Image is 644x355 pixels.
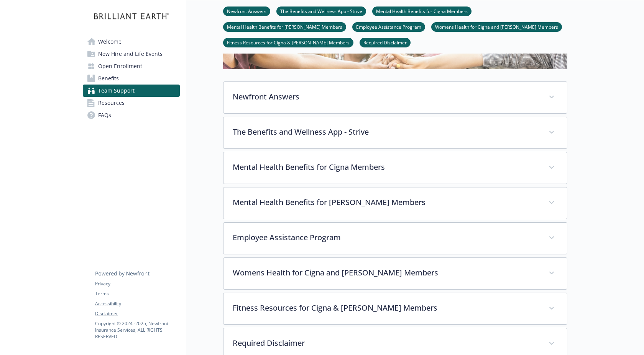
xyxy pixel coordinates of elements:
a: Employee Assistance Program [352,23,425,30]
p: Womens Health for Cigna and [PERSON_NAME] Members [233,267,539,278]
div: Mental Health Benefits for [PERSON_NAME] Members [223,187,567,219]
a: Mental Health Benefits for Cigna Members [372,7,472,15]
p: Copyright © 2024 - 2025 , Newfront Insurance Services, ALL RIGHTS RESERVED [95,320,179,340]
span: New Hire and Life Events [98,48,163,60]
a: Terms [95,290,179,297]
a: Welcome [83,36,180,48]
p: Newfront Answers [233,91,539,103]
a: Team Support [83,85,180,97]
span: Resources [98,97,125,109]
a: FAQs [83,109,180,121]
p: Employee Assistance Program [233,232,539,243]
div: Fitness Resources for Cigna & [PERSON_NAME] Members [223,293,567,324]
div: Newfront Answers [223,82,567,113]
a: Fitness Resources for Cigna & [PERSON_NAME] Members [223,39,353,46]
a: Resources [83,97,180,109]
span: Benefits [98,72,119,85]
span: Team Support [98,85,135,97]
a: Mental Health Benefits for [PERSON_NAME] Members [223,23,346,30]
p: Mental Health Benefits for Cigna Members [233,161,539,173]
a: Accessibility [95,300,179,307]
a: Newfront Answers [223,7,270,15]
p: Mental Health Benefits for [PERSON_NAME] Members [233,197,539,208]
a: Disclaimer [95,310,179,317]
a: Womens Health for Cigna and [PERSON_NAME] Members [431,23,562,30]
div: Womens Health for Cigna and [PERSON_NAME] Members [223,258,567,289]
p: Required Disclaimer [233,337,539,349]
a: New Hire and Life Events [83,48,180,60]
span: Open Enrollment [98,60,142,72]
a: Privacy [95,280,179,287]
a: Open Enrollment [83,60,180,72]
div: The Benefits and Wellness App - Strive [223,117,567,148]
span: FAQs [98,109,111,121]
p: Fitness Resources for Cigna & [PERSON_NAME] Members [233,302,539,314]
div: Employee Assistance Program [223,223,567,254]
a: The Benefits and Wellness App - Strive [276,7,366,15]
a: Required Disclaimer [360,39,411,46]
span: Welcome [98,36,122,48]
a: Benefits [83,72,180,85]
div: Mental Health Benefits for Cigna Members [223,152,567,184]
p: The Benefits and Wellness App - Strive [233,126,539,138]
